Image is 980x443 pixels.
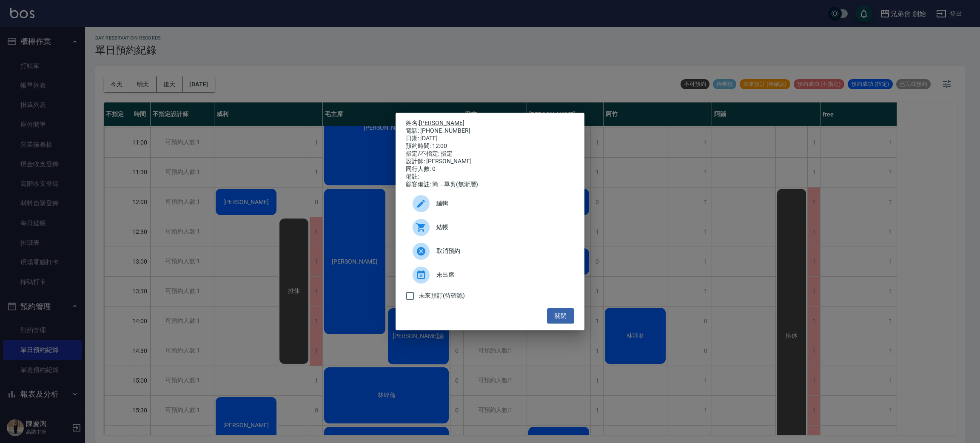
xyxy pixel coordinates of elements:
[406,127,574,135] div: 電話: [PHONE_NUMBER]
[406,239,574,263] div: 取消預約
[406,165,574,173] div: 同行人數: 0
[406,158,574,165] div: 設計師: [PERSON_NAME]
[406,119,574,127] p: 姓名:
[406,216,574,239] a: 結帳
[406,263,574,287] div: 未出席
[406,135,574,142] div: 日期: [DATE]
[436,247,567,256] span: 取消預約
[406,150,574,158] div: 指定/不指定: 指定
[419,291,465,300] span: 未來預訂(待確認)
[436,223,567,232] span: 結帳
[406,142,574,150] div: 預約時間: 12:00
[406,181,574,188] div: 顧客備註: 簡．單剪(無漸層)
[547,308,574,324] button: 關閉
[436,270,567,279] span: 未出席
[406,173,574,181] div: 備註:
[436,199,567,208] span: 編輯
[406,192,574,216] div: 編輯
[419,119,464,126] a: [PERSON_NAME]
